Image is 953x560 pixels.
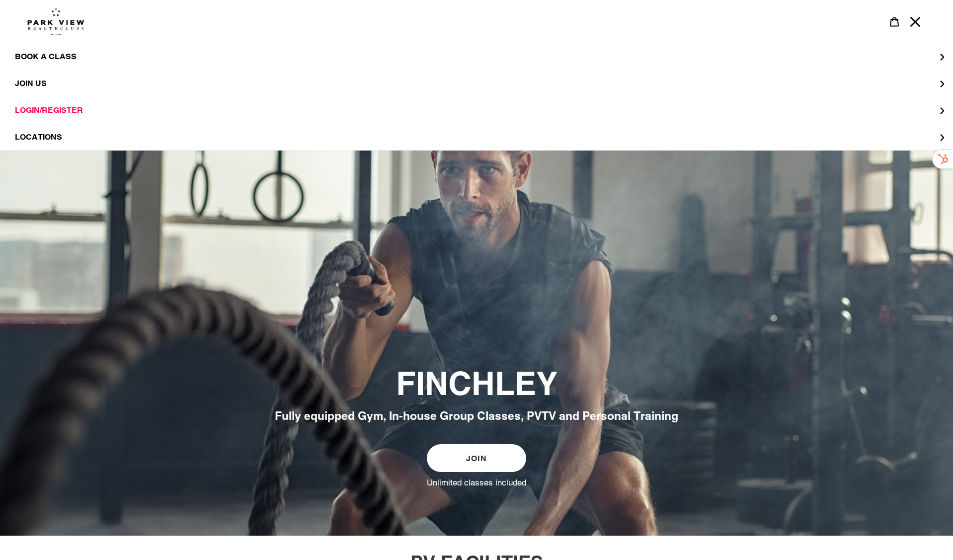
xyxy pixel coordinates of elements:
[15,132,62,142] span: LOCATIONS
[905,11,926,32] button: Menu
[15,105,83,115] span: LOGIN/REGISTER
[427,444,526,472] a: JOIN
[27,7,84,35] img: Park view health clubs is a gym near you.
[427,477,526,488] label: Unlimited classes included
[15,52,77,62] span: BOOK A CLASS
[275,409,678,422] span: Fully equipped Gym, In-house Group Classes, PVTV and Personal Training
[15,79,47,88] span: JOIN US
[206,365,747,403] h2: FINCHLEY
